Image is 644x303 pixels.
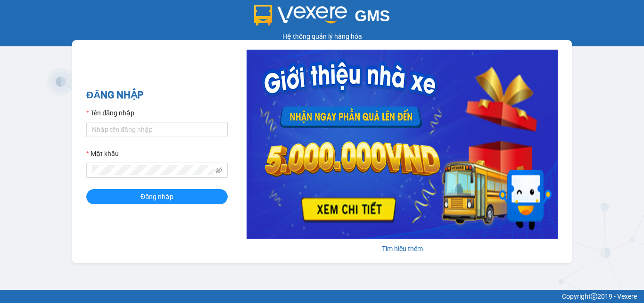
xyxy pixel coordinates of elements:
span: copyright [591,293,597,300]
span: Đăng nhập [140,191,173,202]
input: Tên đăng nhập [86,122,228,137]
label: Tên đăng nhập [86,108,134,118]
a: GMS [254,14,390,22]
span: eye-invisible [215,167,222,173]
div: Hệ thống quản lý hàng hóa [2,31,642,42]
img: logo 2 [254,5,347,26]
input: Mật khẩu [92,165,214,175]
img: banner-0 [247,50,558,239]
div: Tìm hiểu thêm [247,243,558,254]
label: Mật khẩu [86,148,119,159]
div: Copyright 2019 - Vexere [7,291,637,302]
button: Đăng nhập [86,189,228,204]
span: GMS [355,7,390,25]
h2: ĐĂNG NHẬP [86,87,228,103]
